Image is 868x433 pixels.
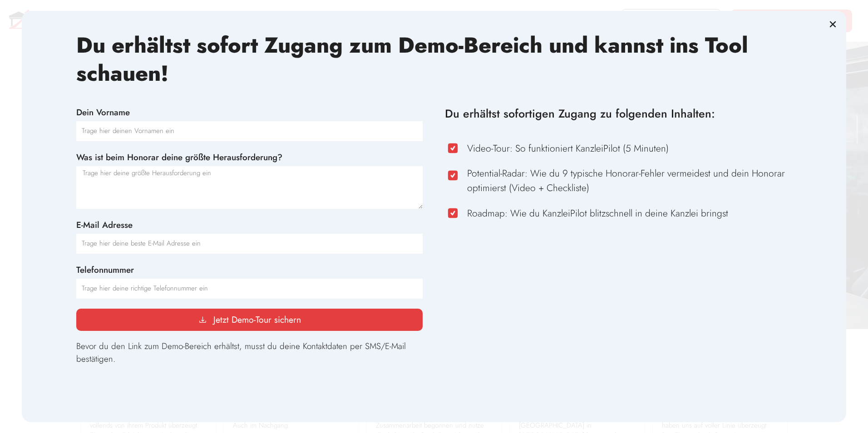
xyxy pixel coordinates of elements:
input: Trage hier deine beste E-Mail Adresse ein [76,234,423,254]
label: E-Mail Adresse [76,219,133,234]
span: Roadmap: Wie du KanzleiPilot blitzschnell in deine Kanzlei bringst [465,207,728,221]
label: Was ist beim Honorar deine größte Herausforderung? [76,151,282,166]
button: Jetzt Demo-Tour sichern [76,309,423,331]
a: Close [829,20,838,29]
span: Potential-Radar: Wie du 9 typische Honorar-Fehler vermeidest und dein Honorar optimierst (Video +... [465,167,791,195]
input: Nur Nummern oder Telefon-Zeichen (#, -, *, etc) werden akzeptiert. [76,279,423,299]
label: Dein Vorname [76,106,130,121]
span: Jetzt Demo-Tour sichern [213,315,301,325]
h3: Du erhältst sofortigen Zugang zu folgenden Inhalten: [445,106,791,121]
span: Video-Tour: So funktioniert KanzleiPilot (5 Minuten) [465,142,669,156]
h2: Du erhältst sofort Zugang zum Demo-Bereich und kannst ins Tool schauen! [76,31,791,88]
input: Trage hier deinen Vornamen ein [76,121,423,141]
p: Bevor du den Link zum Demo-Bereich erhältst, musst du deine Kontaktdaten per SMS/E-Mail bestätigen. [76,340,423,366]
form: Honorar-Check [76,106,423,341]
label: Telefonnummer [76,264,134,279]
